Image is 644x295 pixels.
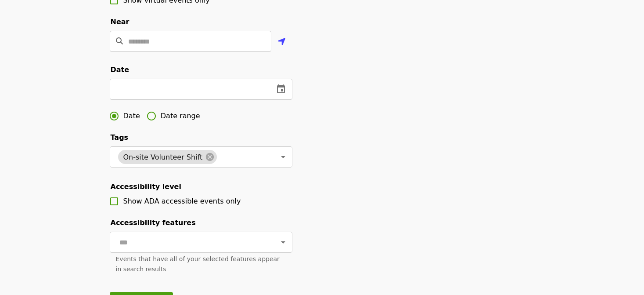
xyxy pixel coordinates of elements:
[128,31,271,52] input: Location
[111,182,181,191] span: Accessibility level
[111,219,196,227] span: Accessibility features
[111,133,129,142] span: Tags
[277,236,289,248] button: Open
[271,32,292,53] button: Use my location
[118,153,208,161] span: On-site Volunteer Shift
[118,150,217,164] div: On-site Volunteer Shift
[116,255,280,273] span: Events that have all of your selected features appear in search results
[277,151,289,163] button: Open
[270,79,291,100] button: change date
[111,18,130,26] span: Near
[123,197,241,205] span: Show ADA accessible events only
[161,111,200,121] span: Date range
[123,111,140,121] span: Date
[278,36,286,47] i: location-arrow icon
[111,66,130,74] span: Date
[116,37,123,45] i: search icon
